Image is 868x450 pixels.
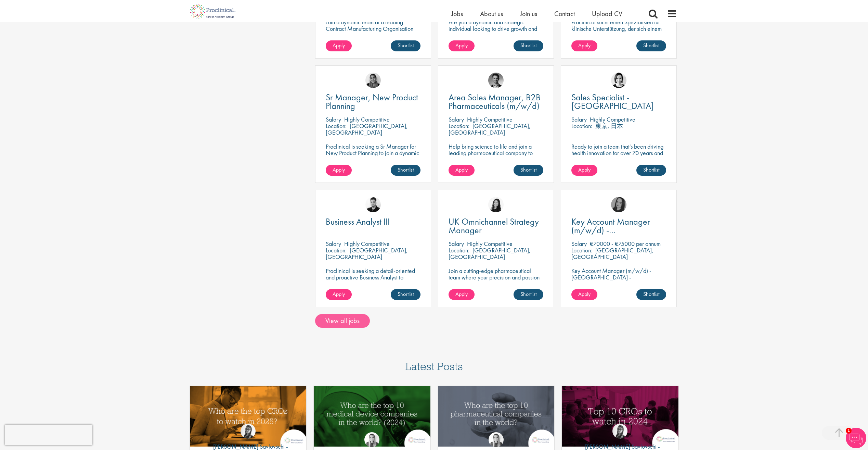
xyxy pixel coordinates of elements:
[326,240,341,248] span: Salary
[571,267,666,287] p: Key Account Manager (m/w/d) - [GEOGRAPHIC_DATA] - [GEOGRAPHIC_DATA]
[364,432,379,447] img: Hannah Burke
[488,197,504,212] img: Numhom Sudsok
[449,267,543,293] p: Join a cutting-edge pharmaceutical team where your precision and passion for strategy will help s...
[455,290,468,298] span: Apply
[405,361,463,377] h3: Latest Posts
[326,143,420,163] p: Proclinical is seeking a Sr Manager for New Product Planning to join a dynamic team on a permanen...
[449,143,543,169] p: Help bring science to life and join a leading pharmaceutical company to play a key role in drivin...
[449,91,541,112] span: Area Sales Manager, B2B Pharmaceuticals (m/w/d)
[326,246,408,261] p: [GEOGRAPHIC_DATA], [GEOGRAPHIC_DATA]
[326,40,352,51] a: Apply
[449,40,475,51] a: Apply
[315,314,370,328] a: View all jobs
[326,93,420,110] a: Sr Manager, New Product Planning
[438,386,555,447] a: Link to a post
[449,289,475,300] a: Apply
[846,428,852,434] span: 1
[391,40,420,51] a: Shortlist
[438,386,555,447] img: Top 10 pharmaceutical companies in the world 2025
[571,40,597,51] a: Apply
[455,166,468,173] span: Apply
[592,9,622,18] a: Upload CV
[449,122,531,136] p: [GEOGRAPHIC_DATA], [GEOGRAPHIC_DATA]
[554,9,575,18] span: Contact
[333,166,345,173] span: Apply
[562,386,678,447] a: Link to a post
[578,42,591,49] span: Apply
[326,115,341,123] span: Salary
[451,9,463,18] a: Jobs
[571,122,592,130] span: Location:
[571,216,654,245] span: Key Account Manager (m/w/d) - [GEOGRAPHIC_DATA]
[514,165,543,176] a: Shortlist
[365,73,381,88] img: Anjali Parbhu
[326,165,352,176] a: Apply
[344,115,390,123] p: Highly Competitive
[333,42,345,49] span: Apply
[365,197,381,212] img: Anderson Maldonado
[611,73,626,88] img: Nic Choa
[514,40,543,51] a: Shortlist
[326,217,420,226] a: Business Analyst III
[326,122,408,136] p: [GEOGRAPHIC_DATA], [GEOGRAPHIC_DATA]
[571,165,597,176] a: Apply
[571,91,654,112] span: Sales Specialist - [GEOGRAPHIC_DATA]
[449,165,475,176] a: Apply
[391,289,420,300] a: Shortlist
[595,122,623,130] p: 東京, 日本
[449,216,539,236] span: UK Omnichannel Strategy Manager
[578,166,591,173] span: Apply
[636,289,666,300] a: Shortlist
[449,240,464,248] span: Salary
[449,122,469,130] span: Location:
[326,267,420,300] p: Proclinical is seeking a detail-oriented and proactive Business Analyst to support pharmaceutical...
[611,197,626,212] img: Anna Klemencic
[449,93,543,110] a: Area Sales Manager, B2B Pharmaceuticals (m/w/d)
[578,290,591,298] span: Apply
[455,42,468,49] span: Apply
[514,289,543,300] a: Shortlist
[326,122,347,130] span: Location:
[467,240,513,248] p: Highly Competitive
[571,115,587,123] span: Salary
[326,216,390,227] span: Business Analyst III
[467,115,513,123] p: Highly Competitive
[449,217,543,235] a: UK Omnichannel Strategy Manager
[449,115,464,123] span: Salary
[520,9,537,18] a: Join us
[333,290,345,298] span: Apply
[449,246,469,254] span: Location:
[190,386,307,447] a: Link to a post
[480,9,503,18] a: About us
[612,424,627,439] img: Theodora Savlovschi - Wicks
[562,386,678,447] img: Top 10 CROs to watch in 2024
[571,246,653,261] p: [GEOGRAPHIC_DATA], [GEOGRAPHIC_DATA]
[190,386,307,447] img: Top 10 CROs 2025 | Proclinical
[636,40,666,51] a: Shortlist
[488,73,504,88] img: Max Slevogt
[241,424,256,439] img: Theodora Savlovschi - Wicks
[571,240,587,248] span: Salary
[314,386,430,447] img: Top 10 Medical Device Companies 2024
[314,386,430,447] a: Link to a post
[590,240,661,248] p: €70000 - €75000 per annum
[590,115,635,123] p: Highly Competitive
[571,289,597,300] a: Apply
[846,428,866,448] img: Chatbot
[571,93,666,110] a: Sales Specialist - [GEOGRAPHIC_DATA]
[571,246,592,254] span: Location:
[636,165,666,176] a: Shortlist
[489,432,504,447] img: Hannah Burke
[571,217,666,235] a: Key Account Manager (m/w/d) - [GEOGRAPHIC_DATA]
[326,91,418,112] span: Sr Manager, New Product Planning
